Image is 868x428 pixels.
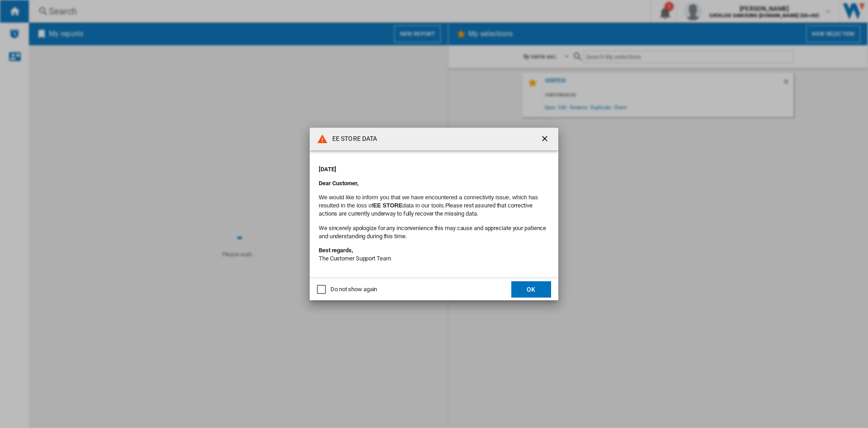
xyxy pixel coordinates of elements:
[317,285,377,294] md-checkbox: Do not show again
[511,281,551,298] button: OK
[319,224,549,240] p: We sincerely apologize for any inconvenience this may cause and appreciate your patience and unde...
[319,194,538,209] font: We would like to inform you that we have encountered a connectivity issue, which has resulted in ...
[402,202,445,209] font: data in our tools.
[319,166,336,173] strong: [DATE]
[319,193,549,218] p: Please rest assured that corrective actions are currently underway to fully recover the missing d...
[328,135,377,144] h4: EE STORE DATA
[540,134,551,145] ng-md-icon: getI18NText('BUTTONS.CLOSE_DIALOG')
[537,130,555,148] button: getI18NText('BUTTONS.CLOSE_DIALOG')
[319,247,353,254] strong: Best regards,
[330,285,377,293] div: Do not show again
[373,202,403,209] b: EE STORE
[319,180,359,187] strong: Dear Customer,
[319,246,549,263] p: The Customer Support Team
